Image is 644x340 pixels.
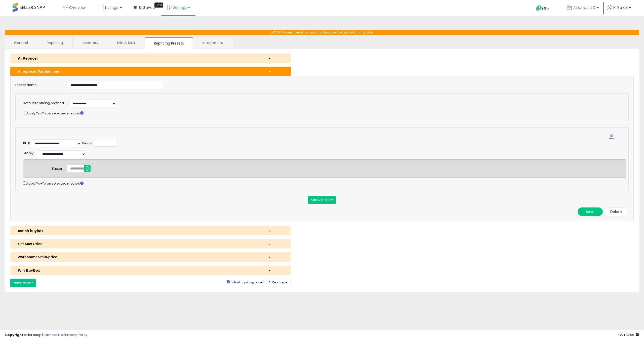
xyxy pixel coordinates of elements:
small: Default repricing preset: [231,280,264,284]
a: Help [532,1,559,16]
div: Tooltip anchor [154,3,163,8]
a: Repricing [38,37,72,48]
div: Below [82,141,92,146]
a: Inventory [73,37,107,48]
button: Save [578,207,603,216]
a: Min & Max [108,37,144,48]
button: Add Condition [308,196,336,204]
span: DataHub [139,5,155,10]
span: Apply [24,151,33,155]
div: Apply Yo-Yo on selected method [23,180,626,186]
a: Repricing Presets [145,37,193,49]
a: Integrations [193,37,233,48]
button: Delete [603,207,629,216]
div: match buybox [14,228,264,233]
div: Ai Repricer [14,56,264,61]
span: Ai Repricer [268,280,284,284]
span: Listings [105,5,118,10]
label: Preset Name [12,81,63,88]
i: Remove Condition [610,134,613,137]
div: Ai repricer Warhammer [14,69,264,74]
button: Win BuyBox [10,266,291,275]
div: Factor: [52,165,63,171]
p: NOTE: Remember to apply any changes before switching tabs [5,30,639,35]
span: Hi Burak [613,5,627,10]
button: New Preset [10,279,36,287]
a: General [5,37,37,48]
div: : [24,149,34,156]
div: Apply Yo-Yo on selected method [23,110,614,116]
span: Albatros LLC [573,5,595,10]
div: Set Max Price [14,241,264,246]
button: Set Max Price [10,239,291,248]
i: Get Help [536,5,542,11]
div: Win BuyBox [14,268,264,273]
button: warhammer-min-price [10,252,291,262]
label: Default repricing method: [23,101,65,106]
span: Overview [69,5,86,10]
button: Ai repricer Warhammer [10,67,291,76]
button: Ai Repricer [265,279,291,286]
span: Help [542,7,549,11]
div: warhammer-min-price [14,254,264,260]
button: Ai Repricer [10,54,291,63]
a: Hi Burak [607,5,631,16]
button: match buybox [10,226,291,235]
